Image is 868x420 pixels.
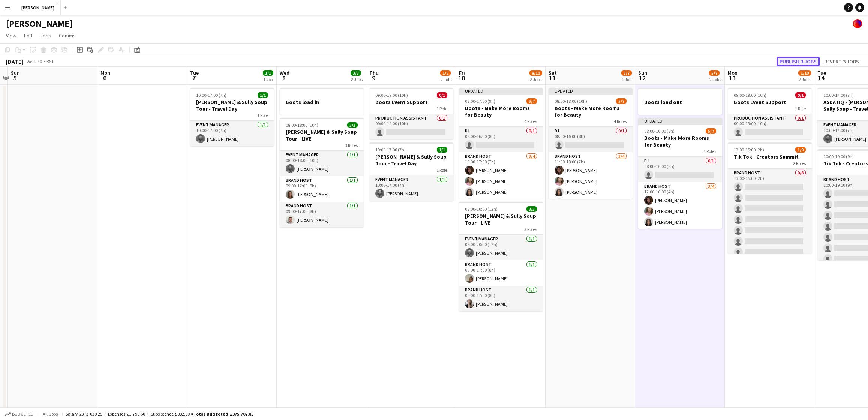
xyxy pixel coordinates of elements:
[279,73,289,82] span: 8
[375,147,406,153] span: 10:00-17:00 (7h)
[369,114,453,139] app-card-role: Production Assistant0/109:00-19:00 (10h)
[263,70,273,76] span: 1/1
[709,70,720,76] span: 5/7
[459,202,543,311] app-job-card: 08:00-20:00 (12h)3/3[PERSON_NAME] & Sully Soup Tour - LIVE3 RolesEvent Manager1/108:00-20:00 (12h...
[459,88,543,94] div: Updated
[530,76,542,82] div: 2 Jobs
[638,88,722,115] app-job-card: Boots load out
[703,148,716,154] span: 4 Roles
[369,99,453,105] h3: Boots Event Support
[798,70,811,76] span: 1/10
[816,73,826,82] span: 14
[795,147,806,153] span: 1/9
[795,106,806,111] span: 1 Role
[459,127,543,152] app-card-role: DJ0/108:00-16:00 (8h)
[524,226,537,232] span: 3 Roles
[549,88,633,94] div: Updated
[459,213,543,226] h3: [PERSON_NAME] & Sully Soup Tour - LIVE
[345,142,358,148] span: 3 Roles
[459,235,543,260] app-card-role: Event Manager1/108:00-20:00 (12h)[PERSON_NAME]
[369,88,453,139] app-job-card: 09:00-19:00 (10h)0/1Boots Event Support1 RoleProduction Assistant0/109:00-19:00 (10h)
[193,411,253,417] span: Total Budgeted £375 702.85
[99,73,110,82] span: 6
[21,31,36,40] a: Edit
[25,58,43,64] span: Week 40
[280,202,364,227] app-card-role: Brand Host1/109:00-17:00 (8h)[PERSON_NAME]
[547,73,557,82] span: 11
[459,69,465,76] span: Fri
[459,260,543,286] app-card-role: Brand Host1/109:00-17:00 (8h)[PERSON_NAME]
[706,128,716,134] span: 5/7
[529,70,542,76] span: 8/10
[280,88,364,115] app-job-card: Boots load in
[526,206,537,212] span: 3/3
[280,69,289,76] span: Wed
[459,152,543,210] app-card-role: Brand Host3/410:00-17:00 (7h)[PERSON_NAME][PERSON_NAME][PERSON_NAME]
[638,118,722,229] app-job-card: Updated08:00-16:00 (8h)5/7Boots - Make More Rooms for Beauty4 RolesDJ0/108:00-16:00 (8h) Brand Ho...
[621,70,632,76] span: 5/7
[11,69,20,76] span: Sun
[6,32,16,39] span: View
[458,73,465,82] span: 10
[369,69,379,76] span: Thu
[190,121,274,146] app-card-role: Event Manager1/110:00-17:00 (7h)[PERSON_NAME]
[347,122,358,128] span: 3/3
[459,286,543,311] app-card-role: Brand Host1/109:00-17:00 (8h)[PERSON_NAME]
[369,153,453,167] h3: [PERSON_NAME] & Sully Soup Tour - Travel Day
[375,92,408,98] span: 09:00-19:00 (10h)
[286,122,318,128] span: 08:00-18:00 (10h)
[638,157,722,182] app-card-role: DJ0/108:00-16:00 (8h)
[189,73,199,82] span: 7
[40,32,51,39] span: Jobs
[280,176,364,202] app-card-role: Brand Host1/109:00-17:00 (8h)[PERSON_NAME]
[465,98,495,104] span: 08:00-17:00 (9h)
[351,76,363,82] div: 2 Jobs
[709,76,721,82] div: 2 Jobs
[638,182,722,240] app-card-role: Brand Host3/412:00-16:00 (4h)[PERSON_NAME][PERSON_NAME][PERSON_NAME]
[437,147,447,153] span: 1/1
[56,31,79,40] a: Comms
[793,160,806,166] span: 2 Roles
[728,142,812,253] div: 13:00-15:00 (2h)1/9Tik Tok - Creators Summit2 RolesBrand Host0/813:00-15:00 (2h)
[280,151,364,176] app-card-role: Event Manager1/108:00-18:00 (10h)[PERSON_NAME]
[190,99,274,112] h3: [PERSON_NAME] & Sully Soup Tour - Travel Day
[622,76,631,82] div: 1 Job
[549,105,633,118] h3: Boots - Make More Rooms for Beauty
[59,32,76,39] span: Comms
[441,76,452,82] div: 2 Jobs
[459,88,543,199] div: Updated08:00-17:00 (9h)5/7Boots - Make More Rooms for Beauty4 RolesDJ0/108:00-16:00 (8h) Brand Ho...
[637,73,647,82] span: 12
[727,73,738,82] span: 13
[549,127,633,152] app-card-role: DJ0/108:00-16:00 (8h)
[369,175,453,201] app-card-role: Event Manager1/110:00-17:00 (7h)[PERSON_NAME]
[190,88,274,146] div: 10:00-17:00 (7h)1/1[PERSON_NAME] & Sully Soup Tour - Travel Day1 RoleEvent Manager1/110:00-17:00 ...
[616,98,627,104] span: 5/7
[728,99,812,105] h3: Boots Event Support
[257,112,268,118] span: 1 Role
[728,88,812,139] app-job-card: 09:00-19:00 (10h)0/1Boots Event Support1 RoleProduction Assistant0/109:00-19:00 (10h)
[795,92,806,98] span: 0/1
[734,147,764,153] span: 13:00-15:00 (2h)
[823,92,854,98] span: 10:00-17:00 (7h)
[280,118,364,227] div: 08:00-18:00 (10h)3/3[PERSON_NAME] & Sully Soup Tour - LIVE3 RolesEvent Manager1/108:00-18:00 (10h...
[638,99,722,105] h3: Boots load out
[280,129,364,142] h3: [PERSON_NAME] & Sully Soup Tour - LIVE
[12,411,34,417] span: Budgeted
[821,57,862,66] button: Revert 3 jobs
[10,73,20,82] span: 5
[638,69,647,76] span: Sun
[734,92,766,98] span: 09:00-19:00 (10h)
[549,88,633,199] div: Updated08:00-18:00 (10h)5/7Boots - Make More Rooms for Beauty4 RolesDJ0/108:00-16:00 (8h) Brand H...
[4,410,35,418] button: Budgeted
[351,70,361,76] span: 3/3
[437,92,447,98] span: 0/1
[638,135,722,148] h3: Boots - Make More Rooms for Beauty
[465,206,498,212] span: 08:00-20:00 (12h)
[459,105,543,118] h3: Boots - Make More Rooms for Beauty
[6,18,73,29] h1: [PERSON_NAME]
